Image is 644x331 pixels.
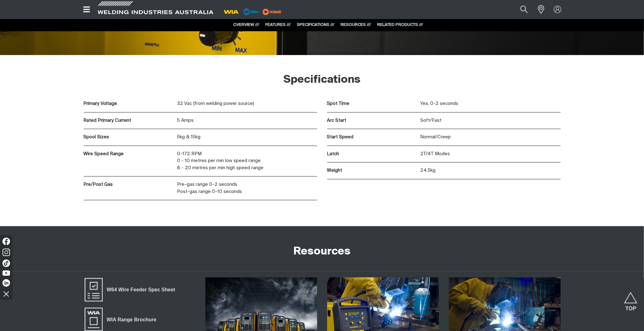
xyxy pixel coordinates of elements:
[297,23,335,27] a: SPECIFICATIONS ///
[341,23,371,27] a: RESOURCES ///
[420,117,561,124] p: Soft/Fast
[624,292,638,306] button: Scroll to top
[2,238,10,245] img: Facebook
[234,23,259,27] a: OVERVIEW ///
[420,100,561,107] p: Yes, 0-2 seconds
[327,134,417,141] p: Start Speed
[84,277,179,302] a: W64 Wire Feeder Spec Sheet
[514,2,535,17] button: Search products
[2,249,10,256] img: Instagram
[84,134,174,141] p: Spool Sizes
[327,151,417,158] p: Latch
[84,181,174,188] p: Pre/Post Gas
[377,23,423,27] a: RELATED PRODUCTS ///
[266,23,291,27] a: FEATURES ///
[177,117,317,124] p: 5 Amps
[177,134,317,141] p: 5kg & 15kg
[327,117,417,124] p: Arc Start
[77,73,567,87] h2: Specifications
[2,270,10,276] img: YouTube
[261,9,283,14] a: miller
[420,134,561,141] p: Normal/Creep
[420,151,561,158] p: 2T/4T Modes
[505,2,534,17] input: Product name or item number...
[327,167,417,174] p: Weight
[84,100,174,107] p: Primary Voltage
[2,279,10,287] img: LinkedIn
[103,315,160,324] span: WIA Range Brochure
[1,289,12,299] img: hide socials
[177,181,317,195] p: Pre-gas range 0-2 seconds Post-gas range 0-10 seconds
[327,100,417,107] p: Spot Time
[177,100,317,107] p: 32 Vac (from welding power source)
[103,286,179,294] span: W64 Wire Feeder Spec Sheet
[84,151,174,158] p: Wire Speed Range
[84,117,174,124] p: Rated Primary Current
[293,245,351,259] h2: Resources
[2,259,10,267] img: TikTok
[177,151,317,172] p: 0-172 RPM 0 - 10 metres per min low speed range 8 - 20 metres per min high speed range
[261,7,283,17] img: miller
[420,167,561,174] p: 24.5kg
